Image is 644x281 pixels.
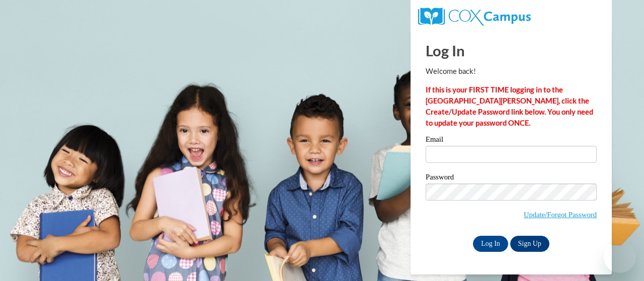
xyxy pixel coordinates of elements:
[604,241,636,273] iframe: Button to launch messaging window
[473,236,508,252] input: Log In
[426,85,593,127] strong: If this is your FIRST TIME logging in to the [GEOGRAPHIC_DATA][PERSON_NAME], click the Create/Upd...
[426,173,597,183] label: Password
[418,8,531,26] img: COX Campus
[426,136,597,146] label: Email
[426,66,597,77] p: Welcome back!
[524,211,597,219] a: Update/Forgot Password
[510,236,549,252] a: Sign Up
[426,40,597,61] h1: Log In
